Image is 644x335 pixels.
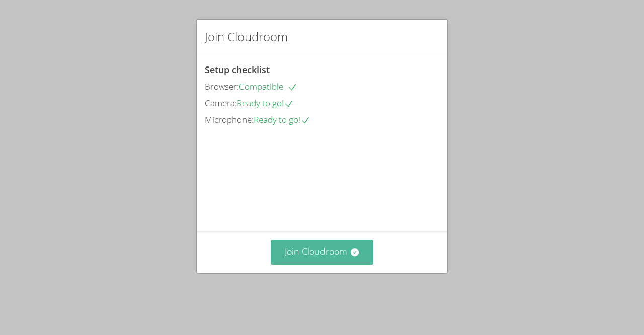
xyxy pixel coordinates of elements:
span: Microphone: [205,114,254,125]
span: Ready to go! [237,97,294,109]
span: Setup checklist [205,63,270,76]
span: Camera: [205,97,237,109]
h2: Join Cloudroom [205,28,288,46]
span: Browser: [205,81,239,92]
span: Compatible [239,81,297,92]
button: Join Cloudroom [271,240,374,264]
span: Ready to go! [254,114,310,125]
